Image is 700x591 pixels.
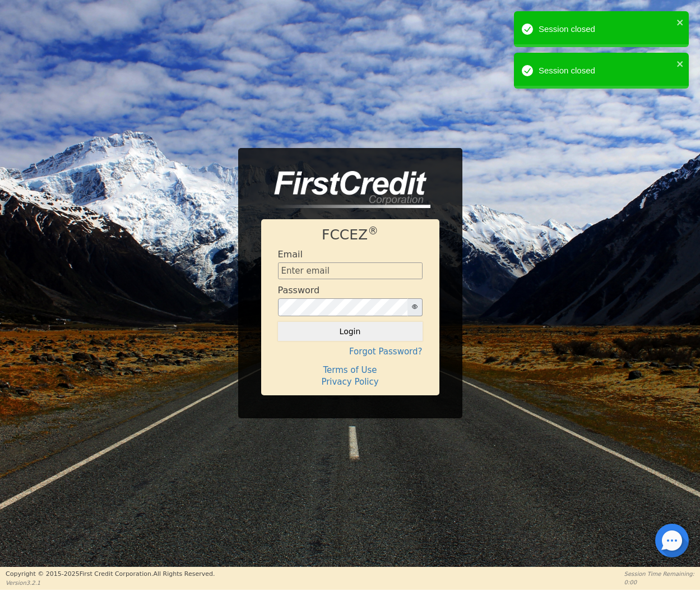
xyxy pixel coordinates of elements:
h4: Email [278,249,303,260]
p: Copyright © 2015- 2025 First Credit Corporation. [6,570,215,579]
p: Session Time Remaining: [624,570,694,578]
sup: ® [368,225,378,237]
button: Login [278,322,423,341]
div: Session closed [539,64,673,77]
h1: FCCEZ [278,227,423,243]
img: logo-CMu_cnol.png [261,171,430,208]
h4: Forgot Password? [278,347,423,357]
input: password [278,298,408,316]
button: close [676,16,684,29]
div: Session closed [539,23,673,36]
h4: Terms of Use [278,365,423,375]
button: close [676,57,684,70]
h4: Password [278,285,320,295]
span: All Rights Reserved. [153,570,215,578]
p: 0:00 [624,578,694,587]
p: Version 3.2.1 [6,579,215,587]
h4: Privacy Policy [278,377,423,387]
input: Enter email [278,262,423,279]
